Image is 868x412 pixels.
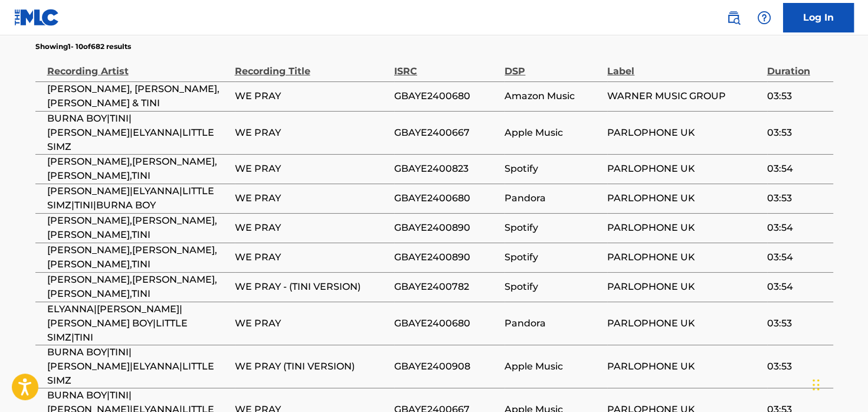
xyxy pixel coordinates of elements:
[235,126,388,140] span: WE PRAY
[607,280,761,294] span: PARLOPHONE UK
[767,359,827,374] span: 03:53
[47,345,229,388] span: BURNA BOY|TINI|[PERSON_NAME]|ELYANNA|LITTLE SIMZ
[722,6,745,30] a: Public Search
[607,359,761,374] span: PARLOPHONE UK
[767,89,827,103] span: 03:53
[505,126,601,140] span: Apple Music
[607,250,761,264] span: PARLOPHONE UK
[47,302,229,345] span: ELYANNA|[PERSON_NAME]|[PERSON_NAME] BOY|LITTLE SIMZ|TINI
[235,162,388,176] span: WE PRAY
[235,89,388,103] span: WE PRAY
[47,155,229,183] span: [PERSON_NAME],[PERSON_NAME],[PERSON_NAME],TINI
[394,191,499,205] span: GBAYE2400680
[505,316,601,331] span: Pandora
[235,316,388,331] span: WE PRAY
[235,221,388,235] span: WE PRAY
[726,11,741,25] img: search
[767,280,827,294] span: 03:54
[607,126,761,140] span: PARLOPHONE UK
[767,250,827,264] span: 03:54
[607,162,761,176] span: PARLOPHONE UK
[505,52,601,79] div: DSP
[394,52,499,79] div: ISRC
[235,250,388,264] span: WE PRAY
[505,89,601,103] span: Amazon Music
[394,89,499,103] span: GBAYE2400680
[607,89,761,103] span: WARNER MUSIC GROUP
[394,250,499,264] span: GBAYE2400890
[767,162,827,176] span: 03:54
[767,316,827,331] span: 03:53
[235,280,388,294] span: WE PRAY - (TINI VERSION)
[752,6,776,30] div: Help
[47,184,229,212] span: [PERSON_NAME]|ELYANNA|LITTLE SIMZ|TINI|BURNA BOY
[47,52,229,79] div: Recording Artist
[47,82,229,110] span: [PERSON_NAME], [PERSON_NAME], [PERSON_NAME] & TINI
[35,41,131,52] p: Showing 1 - 10 of 682 results
[235,359,388,374] span: WE PRAY (TINI VERSION)
[505,162,601,176] span: Spotify
[47,273,229,301] span: [PERSON_NAME],[PERSON_NAME],[PERSON_NAME],TINI
[394,316,499,331] span: GBAYE2400680
[47,112,229,154] span: BURNA BOY|TINI|[PERSON_NAME]|ELYANNA|LITTLE SIMZ
[394,280,499,294] span: GBAYE2400782
[394,162,499,176] span: GBAYE2400823
[235,191,388,205] span: WE PRAY
[505,359,601,374] span: Apple Music
[767,221,827,235] span: 03:54
[505,280,601,294] span: Spotify
[767,191,827,205] span: 03:53
[607,221,761,235] span: PARLOPHONE UK
[394,126,499,140] span: GBAYE2400667
[47,243,229,272] span: [PERSON_NAME],[PERSON_NAME],[PERSON_NAME],TINI
[235,52,388,79] div: Recording Title
[783,3,854,32] a: Log In
[767,52,827,79] div: Duration
[14,9,60,26] img: MLC Logo
[394,221,499,235] span: GBAYE2400890
[809,355,868,412] iframe: Chat Widget
[394,359,499,374] span: GBAYE2400908
[505,191,601,205] span: Pandora
[813,367,820,403] div: Drag
[607,191,761,205] span: PARLOPHONE UK
[505,221,601,235] span: Spotify
[505,250,601,264] span: Spotify
[47,214,229,242] span: [PERSON_NAME],[PERSON_NAME],[PERSON_NAME],TINI
[767,126,827,140] span: 03:53
[757,11,771,25] img: help
[607,52,761,79] div: Label
[607,316,761,331] span: PARLOPHONE UK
